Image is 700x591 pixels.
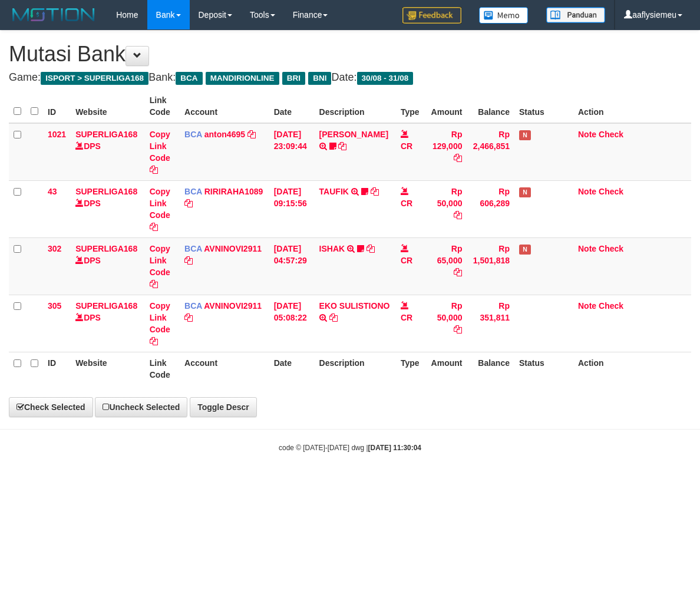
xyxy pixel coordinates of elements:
a: Check [599,187,623,196]
a: Check [599,301,623,311]
th: Website [71,90,145,123]
th: Balance [467,90,514,123]
td: Rp 2,466,851 [467,123,514,181]
th: Action [573,352,691,385]
a: SUPERLIGA168 [75,301,137,311]
td: Rp 351,811 [467,295,514,352]
td: Rp 50,000 [424,180,467,237]
a: RIRIRAHA1089 [204,187,263,196]
th: Type [396,352,424,385]
a: Note [578,244,596,253]
td: Rp 129,000 [424,123,467,181]
td: [DATE] 04:57:29 [269,237,315,295]
a: Copy Link Code [150,187,170,232]
img: Feedback.jpg [402,7,461,24]
a: anton4695 [204,130,245,139]
a: Note [578,130,596,139]
a: Check [599,244,623,253]
td: DPS [71,123,145,181]
a: [PERSON_NAME] [319,130,388,139]
th: Date [269,90,315,123]
td: DPS [71,237,145,295]
th: Account [180,352,269,385]
td: [DATE] 05:08:22 [269,295,315,352]
th: ID [43,352,71,385]
th: Date [269,352,315,385]
th: Link Code [145,352,180,385]
small: code © [DATE]-[DATE] dwg | [279,444,421,452]
th: Account [180,90,269,123]
span: 302 [48,244,61,253]
span: CR [401,199,412,208]
h4: Game: Bank: Date: [9,72,691,84]
th: Link Code [145,90,180,123]
td: Rp 1,501,818 [467,237,514,295]
span: Has Note [519,245,531,255]
span: BNI [308,72,331,85]
span: 30/08 - 31/08 [357,72,414,85]
th: Action [573,90,691,123]
span: 43 [48,187,57,196]
td: Rp 50,000 [424,295,467,352]
a: Uncheck Selected [95,397,187,417]
a: TAUFIK [319,187,349,196]
a: Check Selected [9,397,93,417]
h1: Mutasi Bank [9,42,691,66]
a: Copy Link Code [150,244,170,289]
span: CR [401,256,412,265]
img: MOTION_logo.png [9,6,98,24]
span: Has Note [519,130,531,140]
span: BCA [184,187,202,196]
th: Status [514,90,573,123]
a: SUPERLIGA168 [75,187,137,196]
a: ISHAK [319,244,345,253]
span: ISPORT > SUPERLIGA168 [41,72,148,85]
span: BRI [282,72,305,85]
a: Note [578,301,596,311]
td: [DATE] 09:15:56 [269,180,315,237]
td: Rp 606,289 [467,180,514,237]
span: MANDIRIONLINE [206,72,279,85]
span: BCA [184,130,202,139]
a: Toggle Descr [190,397,257,417]
span: 305 [48,301,61,311]
td: DPS [71,180,145,237]
img: panduan.png [546,7,605,23]
th: Status [514,352,573,385]
th: Amount [424,352,467,385]
img: Button%20Memo.svg [479,7,529,24]
span: BCA [184,301,202,311]
td: [DATE] 23:09:44 [269,123,315,181]
span: 1021 [48,130,66,139]
th: Balance [467,352,514,385]
th: Amount [424,90,467,123]
a: SUPERLIGA168 [75,244,137,253]
th: Description [315,90,396,123]
th: ID [43,90,71,123]
span: Has Note [519,187,531,197]
a: Check [599,130,623,139]
a: SUPERLIGA168 [75,130,137,139]
span: BCA [176,72,202,85]
span: CR [401,313,412,322]
a: Copy Link Code [150,130,170,174]
a: EKO SULISTIONO [319,301,390,311]
td: Rp 65,000 [424,237,467,295]
td: DPS [71,295,145,352]
span: CR [401,141,412,151]
a: Copy Link Code [150,301,170,346]
span: BCA [184,244,202,253]
a: Note [578,187,596,196]
strong: [DATE] 11:30:04 [368,444,421,452]
th: Description [315,352,396,385]
th: Website [71,352,145,385]
th: Type [396,90,424,123]
a: AVNINOVI2911 [204,301,262,311]
a: AVNINOVI2911 [204,244,262,253]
